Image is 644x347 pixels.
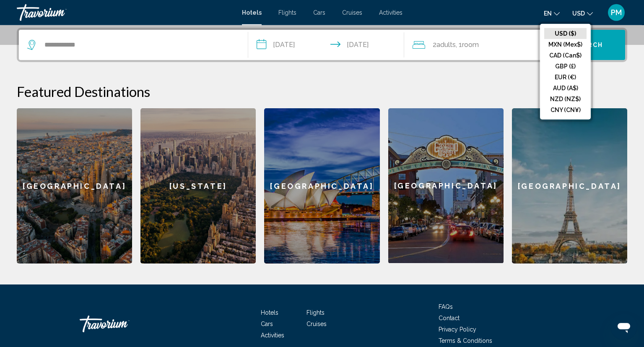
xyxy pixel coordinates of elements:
button: User Menu [605,4,627,21]
a: Cruises [306,321,327,327]
a: Travorium [80,311,164,337]
button: NZD (NZ$) [544,94,587,104]
button: Check-in date: Nov 12, 2025 Check-out date: Nov 16, 2025 [248,30,404,60]
button: Change language [544,7,560,19]
a: [GEOGRAPHIC_DATA] [512,108,627,264]
button: CAD (Can$) [544,50,587,61]
a: Cars [261,321,273,327]
a: Contact [439,315,460,321]
span: , 1 [456,39,479,51]
button: MXN (Mex$) [544,39,587,50]
div: [GEOGRAPHIC_DATA] [388,108,504,263]
span: USD [572,10,585,17]
a: Activities [261,332,284,339]
a: Hotels [242,9,262,16]
a: Flights [306,309,325,316]
button: EUR (€) [544,72,587,83]
a: Cruises [342,9,362,16]
a: Terms & Conditions [439,337,492,344]
a: Privacy Policy [439,326,476,333]
button: USD ($) [544,28,587,39]
button: Travelers: 2 adults, 0 children [404,30,552,60]
button: GBP (£) [544,61,587,72]
a: FAQs [439,303,453,310]
div: Search widget [19,30,625,60]
h2: Featured Destinations [17,83,627,100]
a: Flights [278,9,296,16]
button: CNY (CN¥) [544,104,587,115]
a: Hotels [261,309,278,316]
button: AUD (A$) [544,83,587,94]
span: 2 [433,39,456,51]
a: Activities [379,9,402,16]
span: en [544,10,552,17]
button: Change currency [572,7,593,19]
span: PM [611,8,622,17]
a: [GEOGRAPHIC_DATA] [17,108,132,264]
a: Travorium [17,4,234,21]
a: [US_STATE] [140,108,256,264]
a: Cars [313,9,325,16]
a: [GEOGRAPHIC_DATA] [264,108,379,264]
a: [GEOGRAPHIC_DATA] [388,108,504,264]
iframe: Button to launch messaging window [610,313,637,340]
span: Room [462,41,479,49]
span: Adults [436,41,456,49]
